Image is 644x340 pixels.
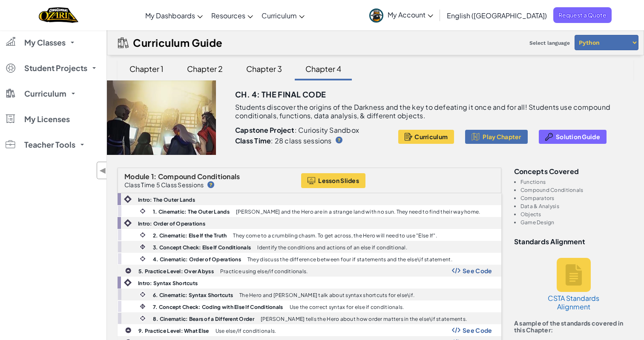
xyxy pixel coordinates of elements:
span: Select language [526,37,573,49]
span: My Licenses [24,115,70,123]
p: A sample of the standards covered in this Chapter: [514,320,633,333]
img: IconInteractive.svg [139,243,147,251]
img: IconInteractive.svg [139,303,147,310]
p: Class Time 5 Class Sessions [124,181,204,188]
li: Compound Conditionals [520,187,633,193]
a: 7. Concept Check: Coding with Else If Conditionals Use the correct syntax for else if conditionals. [118,300,501,312]
img: IconCinematic.svg [139,314,147,322]
span: Student Projects [24,64,87,72]
span: Curriculum [262,11,297,20]
b: 8. Cinematic: Bears of a Different Order [153,316,254,322]
span: Solution Guide [556,133,600,140]
div: Chapter 4 [297,59,350,79]
b: Class Time [235,136,271,145]
a: My Dashboards [141,4,207,27]
img: avatar [369,9,383,23]
h3: Concepts covered [514,168,633,175]
span: Play Chapter [483,133,521,140]
li: Functions [520,179,633,185]
b: 3. Concept Check: Else If Conditionals [153,244,251,251]
b: 4. Cinematic: Order of Operations [153,256,241,263]
span: Curriculum [24,90,66,97]
b: Intro: The Outer Lands [138,197,195,203]
div: Chapter 1 [121,59,172,79]
a: My Account [365,2,437,29]
p: Use else/if conditionals. [216,328,276,334]
img: IconCinematic.svg [139,255,147,263]
p: Identify the conditions and actions of an else if conditional. [257,245,407,250]
a: CSTA Standards Alignment [542,249,606,320]
a: Ozaria by CodeCombat logo [39,6,78,24]
img: Show Code Logo [452,327,460,333]
span: English ([GEOGRAPHIC_DATA]) [447,11,547,20]
h3: Standards Alignment [514,238,633,245]
div: Chapter 3 [238,59,290,79]
img: IconCinematic.svg [139,207,147,215]
a: 4. Cinematic: Order of Operations They discuss the difference between four if statements and the ... [118,253,501,265]
b: 9. Practice Level: What Else [138,328,209,334]
span: Resources [211,11,245,20]
h3: Ch. 4: The Final Code [235,88,326,101]
h2: Curriculum Guide [133,37,223,49]
span: My Dashboards [145,11,195,20]
button: Solution Guide [539,130,607,144]
img: IconPracticeLevel.svg [125,327,132,334]
p: They come to a crumbling chasm. To get across, the Hero will need to use "Else If". [233,233,437,238]
img: IconCinematic.svg [139,291,147,298]
span: Teacher Tools [24,141,75,149]
img: Show Code Logo [452,268,460,274]
b: 1. Cinematic: The Outer Lands [153,209,230,215]
span: Lesson Slides [318,177,359,184]
p: : 28 class sessions [235,137,332,145]
img: IconIntro.svg [124,195,132,203]
p: The Hero and [PERSON_NAME] talk about syntax shortcuts for else\if. [239,292,414,298]
p: Practice using else/if conditionals. [220,269,308,274]
a: 6. Cinematic: Syntax Shortcuts The Hero and [PERSON_NAME] talk about syntax shortcuts for else\if. [118,289,501,300]
a: Curriculum [257,4,309,27]
span: Module [124,172,150,181]
span: 1: [151,172,157,181]
span: Curriculum [414,133,448,140]
p: They discuss the difference between four if statements and the else\if statement. [247,257,452,262]
p: Students discover the origins of the Darkness and the key to defeating it once and for all! Stude... [235,103,612,120]
a: 5. Practice Level: Over Abyss Practice using else/if conditionals. Show Code Logo See Code [118,265,501,277]
img: IconHint.svg [336,137,342,143]
span: Compound Conditionals [158,172,240,181]
a: Request a Quote [553,7,612,23]
li: Comparators [520,195,633,201]
p: [PERSON_NAME] tells the Hero about how order matters in the else\if statements. [261,316,467,322]
span: See Code [463,327,492,334]
a: 2. Cinematic: Else If the Truth They come to a crumbling chasm. To get across, the Hero will need... [118,229,501,241]
a: 1. Cinematic: The Outer Lands [PERSON_NAME] and the Hero are in a strange land with no sun. They ... [118,205,501,217]
b: Intro: Order of Operations [138,220,205,227]
b: 5. Practice Level: Over Abyss [138,268,214,274]
h5: CSTA Standards Alignment [546,294,601,311]
li: Objects [520,211,633,217]
img: IconIntro.svg [124,219,132,227]
b: 2. Cinematic: Else If the Truth [153,232,227,239]
a: 9. Practice Level: What Else Use else/if conditionals. Show Code Logo See Code [118,324,501,336]
img: IconPracticeLevel.svg [125,267,132,274]
button: Lesson Slides [301,173,365,188]
a: 8. Cinematic: Bears of a Different Order [PERSON_NAME] tells the Hero about how order matters in ... [118,312,501,324]
img: IconHint.svg [207,181,214,188]
b: Capstone Project [235,126,295,134]
b: 6. Cinematic: Syntax Shortcuts [153,292,233,298]
img: IconCinematic.svg [139,231,147,239]
a: Resources [207,4,257,27]
img: IconIntro.svg [124,279,132,286]
button: Curriculum [398,130,454,144]
li: Data & Analysis [520,203,633,209]
a: English ([GEOGRAPHIC_DATA]) [443,4,551,27]
span: See Code [463,267,492,274]
p: [PERSON_NAME] and the Hero are in a strange land with no sun. They need to find their way home. [236,209,480,214]
a: 3. Concept Check: Else If Conditionals Identify the conditions and actions of an else if conditio... [118,241,501,253]
button: Play Chapter [465,130,527,144]
b: 7. Concept Check: Coding with Else If Conditionals [153,304,283,310]
b: Intro: Syntax Shortcuts [138,280,198,286]
img: IconCurriculumGuide.svg [118,37,129,48]
img: Home [39,6,78,24]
